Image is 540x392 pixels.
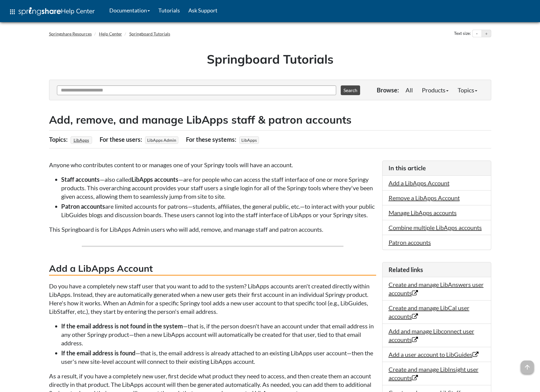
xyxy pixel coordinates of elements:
[521,361,534,368] a: arrow_upward
[341,85,360,95] button: Search
[389,304,469,320] a: Create and manage LibCal user accounts
[49,225,376,234] p: This Springboard is for LibApps Admin users who will add, remove, and manage staff and patron acc...
[61,7,95,15] span: Help Center
[61,202,376,219] li: are limited accounts for patrons—students, affiliates, the general public, etc.—to interact with ...
[482,30,491,37] button: Increase text size
[49,134,69,145] div: Topics:
[472,30,482,37] button: Decrease text size
[377,86,399,94] p: Browse:
[145,136,178,144] span: LibApps Admin
[453,84,482,96] a: Topics
[389,209,457,216] a: Manage LibApps accounts
[61,322,376,347] li: —that is, if the person doesn't have an account under that email address in any other Springy pro...
[131,176,178,183] strong: LibApps accounts
[389,179,449,187] a: Add a LibApps Account
[389,224,482,231] a: Combine multiple LibApps accounts
[73,136,90,145] a: LibApps
[61,176,100,183] strong: Staff accounts
[389,366,479,381] a: Create and manage LibInsight user accounts
[186,134,238,145] div: For these systems:
[389,281,484,297] a: Create and manage LibAnswers user accounts
[49,262,376,276] h3: Add a LibApps Account
[49,31,92,36] a: Springshare Resources
[389,239,431,246] a: Patron accounts
[154,3,184,18] a: Tutorials
[61,322,183,330] strong: If the email address is not found in the system
[401,84,417,96] a: All
[239,136,259,144] span: LibApps
[9,8,16,15] span: apps
[417,84,453,96] a: Products
[389,351,479,358] a: Add a user account to LibGuides
[54,51,487,68] h1: Springboard Tutorials
[521,360,534,374] span: arrow_upward
[61,349,135,357] strong: If the email address is found
[61,175,376,201] li: —also called —are for people who can access the staff interface of one or more Springy products. ...
[99,31,122,36] a: Help Center
[49,112,491,127] h2: Add, remove, and manage LibApps staff & patron accounts
[453,30,472,38] div: Text size:
[5,3,99,21] a: apps Help Center
[49,161,376,169] p: Anyone who contributes content to or manages one of your Springy tools will have an account.
[61,203,105,210] strong: Patron accounts
[389,266,423,273] span: Related links
[129,31,170,36] a: Springboard Tutorials
[389,327,474,343] a: Add and manage Libconnect user accounts
[100,134,144,145] div: For these users:
[389,164,485,172] h3: In this article
[18,7,61,15] img: Springshare
[49,282,376,316] p: Do you have a completely new staff user that you want to add to the system? LibApps accounts aren...
[61,349,376,366] li: —that is, the email address is already attached to an existing LibApps user account—then the user...
[184,3,222,18] a: Ask Support
[105,3,154,18] a: Documentation
[389,194,460,201] a: Remove a LibApps Account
